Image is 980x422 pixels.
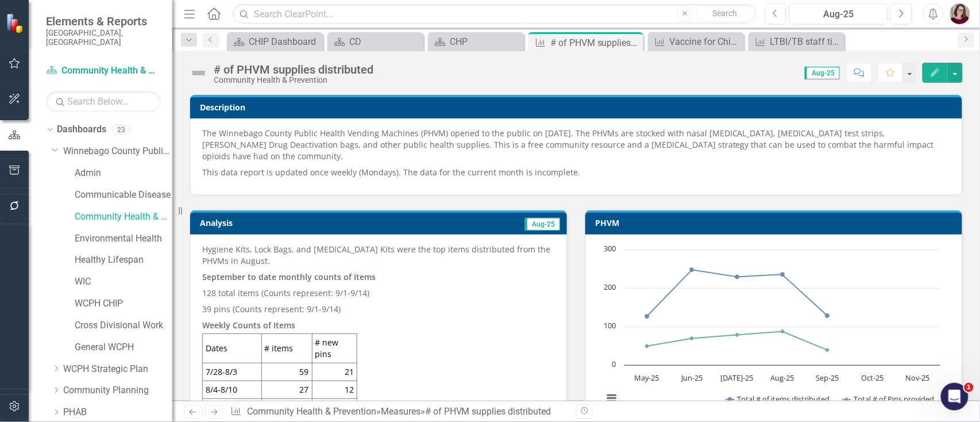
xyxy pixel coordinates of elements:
[696,6,754,22] button: Search
[46,28,161,47] small: [GEOGRAPHIC_DATA], [GEOGRAPHIC_DATA]
[550,36,641,50] div: # of PHVM supplies distributed
[604,282,616,292] text: 200
[202,285,555,301] p: 128 total items (Counts represent: 9/1-9/14)
[712,9,737,18] span: Search
[950,3,970,24] img: Sarahjean Schluechtermann
[789,3,888,24] button: Aug-25
[726,394,831,404] button: Show Total # of items distributed
[525,218,560,231] span: Aug-25
[261,363,312,381] td: 59
[214,63,373,76] div: # of PHVM supplies distributed
[690,267,695,272] path: Jun-25, 247. Total # of items distributed.
[112,125,130,135] div: 23
[75,210,172,224] a: Community Health & Prevention
[203,398,262,416] td: 8/11-8/17
[312,363,357,381] td: 21
[825,313,830,318] path: Sep-25, 128. Total # of items distributed.
[680,373,703,383] text: Jun-25
[425,406,551,417] div: # of PHVM supplies distributed
[57,123,106,136] a: Dashboards
[6,13,26,33] img: ClearPoint Strategy
[203,381,262,398] td: 8/4-8/10
[46,14,161,28] span: Elements & Reports
[230,34,320,49] a: CHIP Dashboard
[63,384,172,397] a: Community Planning
[75,167,172,180] a: Admin
[312,398,357,416] td: 21
[645,344,650,348] path: May-25, 49. Total # of Pins provided.
[202,164,950,181] p: This data report is updated once weekly (Mondays). The data for the current month is incomplete.
[202,301,555,317] p: 39 pins (Counts represent: 9/1-9/14)
[247,406,376,417] a: Community Health & Prevention
[349,34,420,49] div: CD
[63,363,172,376] a: WCPH Strategic Plan
[941,383,969,411] iframe: Intercom live chat
[261,333,312,363] td: # items
[862,373,884,383] text: Oct-25
[381,406,420,417] a: Measures
[46,64,161,78] a: Community Health & Prevention
[230,405,568,419] div: » »
[825,348,830,352] path: Sep-25, 39. Total # of Pins provided.
[75,275,172,289] a: WIC
[190,64,208,82] img: Not Defined
[597,244,950,416] div: Chart. Highcharts interactive chart.
[330,34,420,49] a: CD
[906,373,930,383] text: Nov-25
[781,272,785,277] path: Aug-25, 235. Total # of items distributed.
[312,381,357,398] td: 12
[203,363,262,381] td: 7/28-8/3
[200,103,956,112] h3: Description
[450,34,521,49] div: CHP
[735,274,740,279] path: Jul-25, 229. Total # of items distributed.
[604,390,620,406] button: View chart menu, Chart
[645,314,650,319] path: May-25, 126. Total # of items distributed.
[233,4,756,24] input: Search ClearPoint...
[964,383,974,392] span: 1
[75,319,172,332] a: Cross Divisional Work
[202,128,950,164] p: The Winnebago County Public Health Vending Machines (PHVM) opened to the public on [DATE]. The PH...
[202,271,376,282] strong: September to date monthly counts of items
[312,333,357,363] td: # new pins
[63,145,172,158] a: Winnebago County Public Health
[75,297,172,310] a: WCPH CHIP
[816,373,839,383] text: Sep-25
[261,398,312,416] td: 52
[75,189,172,202] a: Communicable Disease
[651,34,741,49] a: Vaccine for Children
[805,67,840,79] span: Aug-25
[612,359,616,369] text: 0
[203,333,262,363] td: Dates
[202,320,295,331] strong: Weekly Counts of Items
[597,244,946,416] svg: Interactive chart
[214,76,373,85] div: Community Health & Prevention
[604,320,616,331] text: 100
[431,34,521,49] a: CHP
[793,7,883,21] div: Aug-25
[771,373,794,383] text: Aug-25
[635,373,659,383] text: May-25
[75,254,172,267] a: Healthy Lifespan
[751,34,842,49] a: LTBI/TB staff time
[735,333,740,337] path: Jul-25, 78. Total # of Pins provided.
[63,406,172,419] a: PHAB
[261,381,312,398] td: 27
[690,336,695,341] path: Jun-25, 69. Total # of Pins provided.
[249,34,320,49] div: CHIP Dashboard
[843,394,935,404] button: Show Total # of Pins provided
[75,232,172,245] a: Environmental Health
[781,329,785,333] path: Aug-25, 87. Total # of Pins provided.
[75,341,172,354] a: General WCPH
[595,218,956,227] h3: PHVM
[721,373,754,383] text: [DATE]-25
[670,34,741,49] div: Vaccine for Children
[200,218,372,227] h3: Analysis
[202,244,555,269] p: Hygiene Kits, Lock Bags, and [MEDICAL_DATA] Kits were the top items distributed from the PHVMs in...
[604,243,616,254] text: 300
[46,91,161,112] input: Search Below...
[770,34,842,49] div: LTBI/TB staff time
